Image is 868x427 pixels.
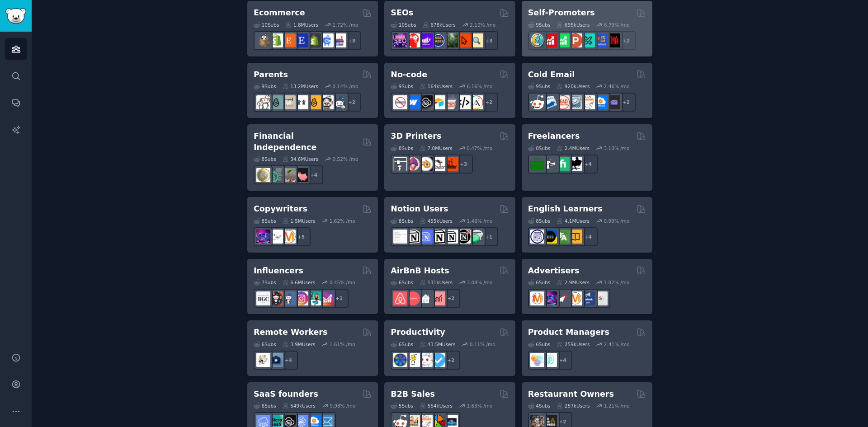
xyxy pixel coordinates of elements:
div: 164k Users [420,83,453,89]
div: 131k Users [420,279,453,286]
div: 549k Users [283,403,316,409]
div: 1.72 % /mo [333,22,359,28]
img: SEO [543,291,557,305]
div: 8 Sub s [391,145,413,151]
div: 554k Users [420,403,453,409]
img: language_exchange [556,230,570,244]
div: 9 Sub s [528,83,551,89]
div: 6.79 % /mo [604,22,630,28]
h2: Product Managers [528,327,609,338]
div: 1.02 % /mo [604,279,630,286]
img: daddit [256,95,270,109]
div: 6 Sub s [254,403,276,409]
img: nocode [393,95,407,109]
img: selfpromotion [556,33,570,47]
img: ProductMgmt [543,353,557,367]
img: 3Dprinting [393,157,407,171]
img: toddlers [294,95,308,109]
img: FinancialPlanning [269,168,283,182]
img: AskNotion [444,230,458,244]
img: advertising [568,291,582,305]
div: + 2 [342,93,361,112]
div: 455k Users [420,218,453,224]
div: + 2 [617,31,636,50]
img: parentsofmultiples [320,95,334,109]
div: 8 Sub s [528,218,551,224]
div: 6 Sub s [528,279,551,286]
img: sales [530,95,544,109]
div: 6.6M Users [283,279,316,286]
img: Fire [282,168,296,182]
img: seogrowth [419,33,433,47]
h2: Financial Independence [254,131,359,153]
img: LearnEnglishOnReddit [568,230,582,244]
div: 0.99 % /mo [604,218,630,224]
div: 13.2M Users [283,83,318,89]
img: FixMyPrint [444,157,458,171]
div: 10 Sub s [254,22,279,28]
img: alphaandbetausers [581,33,595,47]
div: 2.46 % /mo [604,83,630,89]
img: FacebookAds [581,291,595,305]
div: + 2 [441,351,460,370]
img: RemoteJobs [256,353,270,367]
img: forhire [530,157,544,171]
div: + 4 [304,165,323,184]
div: + 5 [292,227,311,246]
img: airbnb_hosts [393,291,407,305]
h2: Remote Workers [254,327,327,338]
img: FreeNotionTemplates [419,230,433,244]
h2: AirBnB Hosts [391,265,449,277]
img: EnglishLearning [543,230,557,244]
img: influencermarketing [307,291,321,305]
div: 695k Users [557,22,590,28]
img: The_SEO [469,33,483,47]
img: betatests [594,33,608,47]
div: 259k Users [557,341,590,347]
h2: Notion Users [391,203,448,215]
img: shopify [269,33,283,47]
img: NoCodeSaaS [419,95,433,109]
div: 6 Sub s [391,279,413,286]
h2: SEOs [391,7,413,19]
div: 1.62 % /mo [330,218,355,224]
img: freelance_forhire [543,157,557,171]
div: 43.5M Users [420,341,455,347]
div: 6 Sub s [254,341,276,347]
img: beyondthebump [282,95,296,109]
div: + 2 [441,289,460,308]
div: 8 Sub s [254,218,276,224]
img: SEO [256,230,270,244]
div: 0.45 % /mo [330,279,355,286]
div: + 1 [330,289,349,308]
img: Adalo [469,95,483,109]
img: youtubepromotion [543,33,557,47]
img: marketing [530,291,544,305]
img: ProductManagement [530,353,544,367]
img: AirBnBHosts [406,291,420,305]
div: + 4 [553,351,572,370]
div: 0.52 % /mo [333,156,359,162]
img: 3Dmodeling [406,157,420,171]
img: ender3 [431,157,445,171]
img: Notiontemplates [393,230,407,244]
img: Etsy [282,33,296,47]
img: KeepWriting [269,230,283,244]
img: SEO_Digital_Marketing [393,33,407,47]
img: Fiverr [556,157,570,171]
div: 0.14 % /mo [333,83,359,89]
div: 5 Sub s [391,403,413,409]
h2: Parents [254,69,288,80]
img: BestNotionTemplates [457,230,471,244]
img: TechSEO [406,33,420,47]
img: AirBnBInvesting [431,291,445,305]
img: Airtable [431,95,445,109]
img: nocodelowcode [444,95,458,109]
img: NotionGeeks [431,230,445,244]
img: InstagramMarketing [294,291,308,305]
img: webflow [406,95,420,109]
div: 9.98 % /mo [330,403,355,409]
img: SEO_cases [431,33,445,47]
img: B2BSaaS [594,95,608,109]
img: socialmedia [269,291,283,305]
